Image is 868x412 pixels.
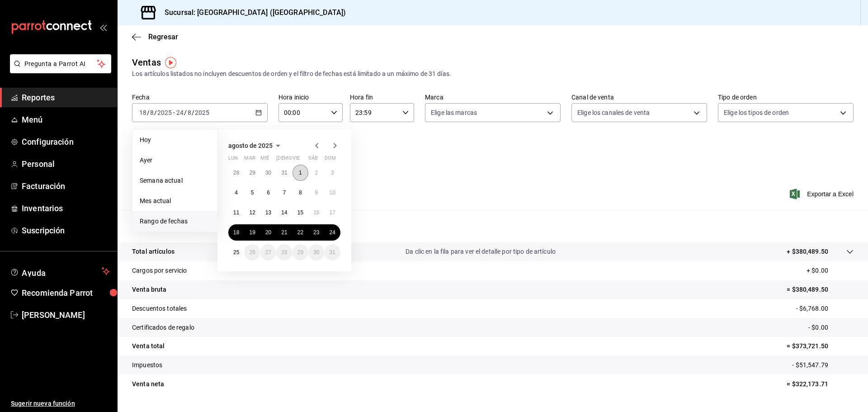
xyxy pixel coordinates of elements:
[187,109,192,116] input: --
[228,224,244,241] button: 18 de agosto de 2025
[22,158,110,170] span: Personal
[132,266,187,275] p: Cargos por servicio
[140,176,210,185] span: Semana actual
[276,165,292,181] button: 31 de julio de 2025
[233,170,239,176] abbr: 28 de julio de 2025
[325,244,340,260] button: 31 de agosto de 2025
[431,108,477,117] span: Elige las marcas
[325,165,340,181] button: 3 de agosto de 2025
[10,54,111,73] button: Pregunta a Parrot AI
[132,379,164,389] p: Venta neta
[148,33,178,41] span: Regresar
[276,204,292,221] button: 14 de agosto de 2025
[571,94,707,100] label: Canal de venta
[132,221,854,232] p: Resumen
[22,91,110,104] span: Reportes
[147,109,150,116] span: /
[292,165,308,181] button: 1 de agosto de 2025
[132,323,194,332] p: Certificados de regalo
[165,57,176,68] img: Tooltip marker
[425,94,561,100] label: Marca
[249,249,255,256] abbr: 26 de agosto de 2025
[228,244,244,260] button: 25 de agosto de 2025
[308,244,324,260] button: 30 de agosto de 2025
[228,204,244,221] button: 11 de agosto de 2025
[24,59,97,69] span: Pregunta a Parrot AI
[308,224,324,241] button: 23 de agosto de 2025
[173,109,175,116] span: -
[330,249,335,256] abbr: 31 de agosto de 2025
[22,224,110,237] span: Suscripción
[132,94,268,100] label: Fecha
[292,204,308,221] button: 15 de agosto de 2025
[132,69,854,79] div: Los artículos listados no incluyen descuentos de orden y el filtro de fechas está limitado a un m...
[265,209,271,216] abbr: 13 de agosto de 2025
[325,224,340,241] button: 24 de agosto de 2025
[260,244,276,260] button: 27 de agosto de 2025
[140,135,210,145] span: Hoy
[260,204,276,221] button: 13 de agosto de 2025
[260,165,276,181] button: 30 de julio de 2025
[228,142,273,149] span: agosto de 2025
[292,224,308,241] button: 22 de agosto de 2025
[807,266,854,275] p: + $0.00
[297,209,303,216] abbr: 15 de agosto de 2025
[330,229,335,236] abbr: 24 de agosto de 2025
[228,155,238,165] abbr: lunes
[787,247,828,256] p: + $380,489.50
[331,170,334,176] abbr: 3 de agosto de 2025
[99,24,107,31] button: open_drawer_menu
[276,224,292,241] button: 21 de agosto de 2025
[292,185,308,201] button: 8 de agosto de 2025
[792,189,854,199] button: Exportar a Excel
[325,204,340,221] button: 17 de agosto de 2025
[325,185,340,201] button: 10 de agosto de 2025
[292,155,300,165] abbr: viernes
[244,204,260,221] button: 12 de agosto de 2025
[228,185,244,201] button: 4 de agosto de 2025
[140,196,210,206] span: Mes actual
[244,224,260,241] button: 19 de agosto de 2025
[267,189,270,196] abbr: 6 de agosto de 2025
[184,109,187,116] span: /
[251,189,254,196] abbr: 5 de agosto de 2025
[308,165,324,181] button: 2 de agosto de 2025
[6,66,111,75] a: Pregunta a Parrot AI
[406,247,556,256] p: Da clic en la fila para ver el detalle por tipo de artículo
[233,229,239,236] abbr: 18 de agosto de 2025
[283,189,286,196] abbr: 7 de agosto de 2025
[244,165,260,181] button: 29 de julio de 2025
[22,309,110,321] span: [PERSON_NAME]
[235,189,238,196] abbr: 4 de agosto de 2025
[265,249,271,256] abbr: 27 de agosto de 2025
[297,229,303,236] abbr: 22 de agosto de 2025
[330,189,335,196] abbr: 10 de agosto de 2025
[132,33,178,41] button: Regresar
[308,204,324,221] button: 16 de agosto de 2025
[244,185,260,201] button: 5 de agosto de 2025
[330,209,335,216] abbr: 17 de agosto de 2025
[139,109,147,116] input: --
[278,94,343,100] label: Hora inicio
[228,165,244,181] button: 28 de julio de 2025
[350,94,414,100] label: Hora fin
[11,399,110,408] span: Sugerir nueva función
[787,341,854,351] p: = $373,721.50
[249,209,255,216] abbr: 12 de agosto de 2025
[22,266,98,277] span: Ayuda
[157,109,172,116] input: ----
[325,155,336,165] abbr: domingo
[22,202,110,214] span: Inventarios
[132,360,162,370] p: Impuestos
[796,304,854,313] p: - $6,768.00
[140,217,210,226] span: Rango de fechas
[176,109,184,116] input: --
[22,287,110,299] span: Recomienda Parrot
[233,249,239,256] abbr: 25 de agosto de 2025
[132,341,165,351] p: Venta total
[787,379,854,389] p: = $322,173.71
[281,249,287,256] abbr: 28 de agosto de 2025
[281,209,287,216] abbr: 14 de agosto de 2025
[276,244,292,260] button: 28 de agosto de 2025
